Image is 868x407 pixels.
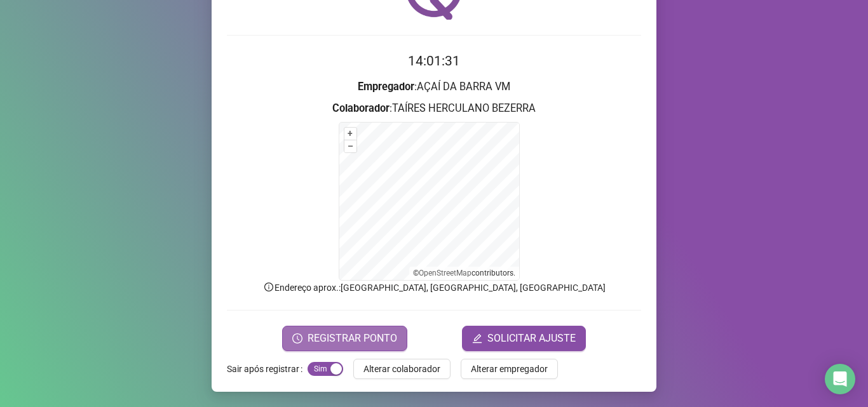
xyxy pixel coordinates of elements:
h3: : TAÍRES HERCULANO BEZERRA [227,100,641,117]
li: © contributors. [413,269,515,277]
span: edit [472,333,482,344]
strong: Colaborador [332,102,390,114]
strong: Empregador [358,81,414,93]
button: Alterar colaborador [353,359,451,379]
span: REGISTRAR PONTO [308,331,397,346]
p: Endereço aprox. : [GEOGRAPHIC_DATA], [GEOGRAPHIC_DATA], [GEOGRAPHIC_DATA] [227,281,641,295]
span: Alterar colaborador [363,362,440,376]
button: – [344,140,356,152]
h3: : AÇAÍ DA BARRA VM [227,79,641,95]
time: 14:01:31 [408,53,460,69]
div: Open Intercom Messenger [825,364,855,394]
span: Alterar empregador [471,362,548,376]
span: clock-circle [292,333,302,344]
button: Alterar empregador [461,359,558,379]
span: SOLICITAR AJUSTE [487,331,576,346]
label: Sair após registrar [227,359,308,379]
span: info-circle [263,281,275,293]
button: + [344,128,356,140]
button: editSOLICITAR AJUSTE [462,326,586,351]
a: OpenStreetMap [419,269,471,277]
button: REGISTRAR PONTO [282,326,407,351]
